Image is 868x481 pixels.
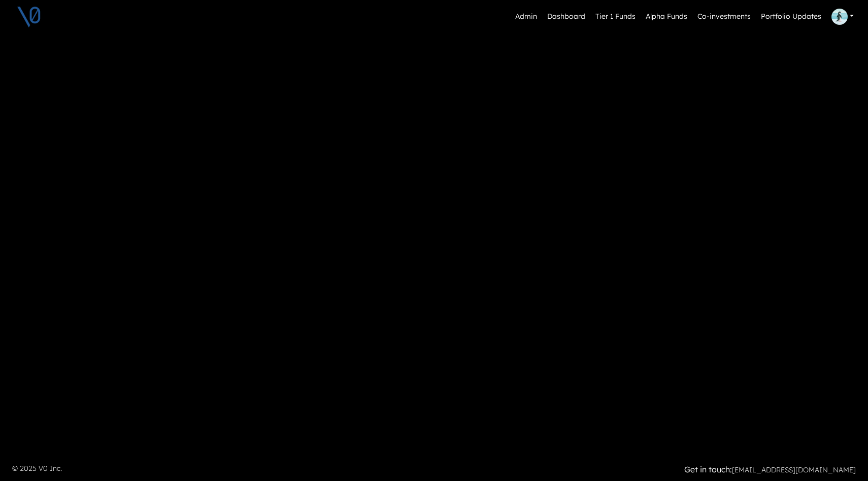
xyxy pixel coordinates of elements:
[831,9,848,25] img: Profile
[642,7,691,26] a: Alpha Funds
[732,465,856,474] a: [EMAIL_ADDRESS][DOMAIN_NAME]
[684,464,732,474] strong: Get in touch:
[591,7,640,26] a: Tier 1 Funds
[757,7,825,26] a: Portfolio Updates
[693,7,755,26] a: Co-investments
[543,7,589,26] a: Dashboard
[16,4,42,29] img: V0 logo
[12,463,428,474] p: © 2025 V0 Inc.
[511,7,541,26] a: Admin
